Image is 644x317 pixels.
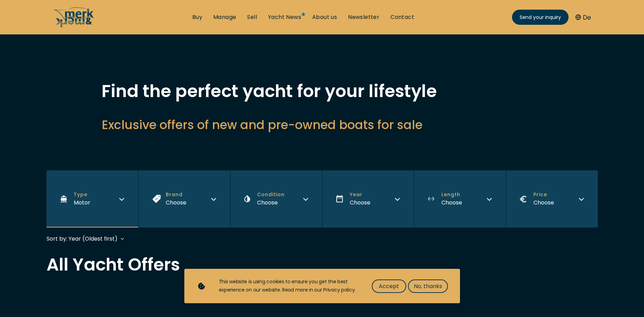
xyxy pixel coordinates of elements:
[166,198,186,207] div: Choose
[575,13,591,22] button: De
[312,13,337,21] a: About us
[213,13,236,21] a: Manage
[414,170,506,228] button: LengthChoose
[520,14,561,21] span: Send your inquiry
[372,279,406,293] button: Accept
[257,191,285,198] span: Condition
[257,198,285,207] div: Choose
[350,191,370,198] span: Year
[230,170,322,228] button: ConditionChoose
[192,13,202,21] a: Buy
[441,191,462,198] span: Length
[47,256,598,273] h2: All Yacht Offers
[74,191,90,198] span: Type
[219,278,358,294] div: This website is using cookies to ensure you get the best experience on our website. Read more in ...
[268,13,301,21] a: Yacht News
[408,279,448,293] button: No, thanks
[247,13,257,21] a: Sell
[379,282,399,290] span: Accept
[138,170,230,228] button: BrandChoose
[390,13,414,21] a: Contact
[47,170,139,228] button: TypeMotor
[102,116,543,133] h2: Exclusive offers of new and pre-owned boats for sale
[166,191,186,198] span: Brand
[102,83,543,100] h1: Find the perfect yacht for your lifestyle
[47,234,117,243] div: Sort by: Year (Oldest first)
[533,191,554,198] span: Price
[322,170,414,228] button: YearChoose
[74,199,90,207] span: Motor
[533,198,554,207] div: Choose
[414,282,442,290] span: No, thanks
[350,198,370,207] div: Choose
[323,286,355,293] a: Privacy policy
[441,198,462,207] div: Choose
[348,13,379,21] a: Newsletter
[512,10,569,25] a: Send your inquiry
[506,170,598,228] button: PriceChoose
